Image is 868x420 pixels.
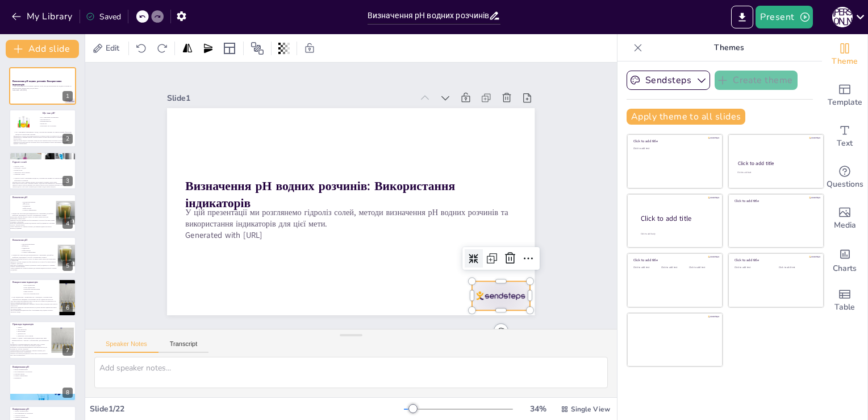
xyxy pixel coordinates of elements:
[20,251,51,253] p: точність вимірювань
[735,258,816,262] div: Click to add title
[22,286,66,289] p: типи індикаторів
[633,266,659,269] div: Click to add text
[12,160,73,164] p: Гідроліз солей
[9,364,76,401] div: 8
[10,353,51,357] p: Практичне застосування цих індикаторів охоплює багато галузей, включаючи науку, освіту та промисл...
[633,147,715,150] div: Click to add text
[10,267,56,271] p: Точність вимірювань рН є критично важливою для отримання надійних результатів у наукових дослідже...
[9,279,76,316] div: 6
[9,109,76,147] div: 2
[832,7,853,27] div: П [PERSON_NAME]
[10,261,56,265] p: Індикатори є простим і швидким способом визначення рН, але можуть бути менш точними в порівнянні ...
[22,290,66,293] p: зміна кольору
[90,403,404,414] div: Slide 1 / 22
[9,194,76,232] div: 4
[43,112,73,115] p: Що таке рН?
[62,176,73,186] div: 3
[39,122,69,125] p: вплив рН
[822,239,867,280] div: Add charts and graphs
[16,328,43,331] p: фенолфталеїн
[22,293,66,295] p: простота використання
[62,219,73,229] div: 4
[12,184,73,186] p: Знання про гідроліз солей має практичне застосування в багатьох галузях, включаючи агрономію та е...
[13,410,73,413] p: процес вимірювання
[832,55,858,68] span: Theme
[627,109,745,125] button: Apply theme to all slides
[12,196,43,199] p: Визначення рН
[12,365,73,369] p: Вимірювання рН
[10,254,56,258] p: Знання про різні методи визначення рН є важливим для вибору найбільш підходящого способу в конкре...
[12,165,73,167] p: гідроліз солей
[633,258,715,262] div: Click to add title
[779,266,815,269] div: Click to add text
[641,213,713,223] div: Click to add title
[22,284,66,286] p: роль індикаторів
[12,171,73,174] p: практичне застосування
[16,327,43,329] p: лакмус
[11,303,58,307] p: Практичне використання індикаторів є важливим у багатьох сферах, включаючи освіту, науку та проми...
[11,307,58,310] p: Зміна кольору індикаторів є ключовим аспектом, що дозволяє візуально оцінювати кислотність або лу...
[822,75,867,116] div: Add ready made slides
[13,414,73,417] p: еталонна шкала
[10,220,55,223] p: Індикатори є простим і швидким способом визначення рН, але можуть бути менш точними в порівнянні ...
[9,7,77,26] button: My Library
[689,266,715,269] div: Click to add text
[661,266,687,269] div: Click to add text
[167,93,412,104] div: Slide 1
[12,373,73,375] p: еталонна шкала
[12,186,73,188] p: Значення гідролізу солей в хімії є критичним для розуміння складних хімічних процесів.
[14,141,73,145] p: Практичне застосування знань про рН охоплює багато галузей, включаючи охорону навколишнього серед...
[10,337,51,344] p: Лакмус є одним з найпоширеніших індикаторів, який використовують у школах і лабораторіях для визн...
[12,323,39,327] p: Приклади індикаторів
[715,71,798,90] button: Create theme
[20,243,51,245] p: методи визначення
[12,80,62,86] strong: Визначення рН водних розчинів: Використання індикаторів
[737,171,813,174] div: Click to add text
[9,237,76,274] div: 5
[62,261,73,271] div: 5
[62,388,73,398] div: 8
[822,157,867,198] div: Get real-time input from your audience
[822,116,867,157] div: Add text boxes
[822,198,867,239] div: Add images, graphics, shapes or video
[12,174,73,176] p: значення в хімії
[14,137,73,140] p: Нейтральний рН є важливим поняттям, оскільки він вказує на баланс між кислотами та основами, що м...
[14,131,73,135] p: рН є важливим показником в науці, оскільки він впливає на хімічні реакції, біологічні процеси та ...
[834,301,855,314] span: Table
[12,183,73,184] p: Вплив гідролізу на рН розчину є важливим аспектом, оскільки він може змінювати його властивості т...
[11,310,58,313] p: Простота використання індикаторів робить їх популярними серед студентів і вчителів у навчальних з...
[86,11,121,22] div: Saved
[9,152,76,190] div: 3
[12,167,73,170] p: взаємодія з водою
[21,205,51,208] p: індикатори
[12,407,73,411] p: Вимірювання рН
[14,135,73,137] p: Визначення рН є основою для розуміння кислотності та лужності розчину, що впливає на його властив...
[827,178,863,191] span: Questions
[10,223,55,227] p: Вибір методу визначення рН залежить від конкретних потреб дослідження, що є важливим аспектом у н...
[12,374,73,377] p: точність вимірювань
[12,377,73,379] p: важливість
[20,247,51,249] p: індикатори
[735,199,816,203] div: Click to add title
[16,335,43,337] p: практичне застосування
[13,417,73,419] p: точність вимірювань
[186,178,456,212] strong: Визначення рН водних розчинів: Використання індикаторів
[62,303,73,313] div: 6
[12,238,43,242] p: Визначення рН
[822,280,867,321] div: Add a table
[11,297,58,300] p: Роль індикаторів у визначенні рН є важливою, оскільки вони забезпечують швидкий і візуальний спос...
[39,120,69,122] p: нейтральний рН
[837,137,853,150] span: Text
[186,207,516,229] p: У цій презентації ми розглянемо гідроліз солей, методи визначення рН водних розчинів та використа...
[39,125,69,127] p: практичне застосування
[103,43,122,53] span: Edit
[10,344,51,347] p: Фенолфталеїн є популярним індикатором, який змінює колір у лужному середовищі, що робить його кор...
[627,71,710,90] button: Sendsteps
[62,134,73,144] div: 2
[21,209,51,212] p: точність вимірювань
[10,212,55,216] p: Знання про різні методи визначення рН є важливим для вибору найбільш підходящого способу в конкре...
[158,340,209,353] button: Transcript
[20,245,51,247] p: pH-метри
[633,139,715,143] div: Click to add title
[62,345,73,356] div: 7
